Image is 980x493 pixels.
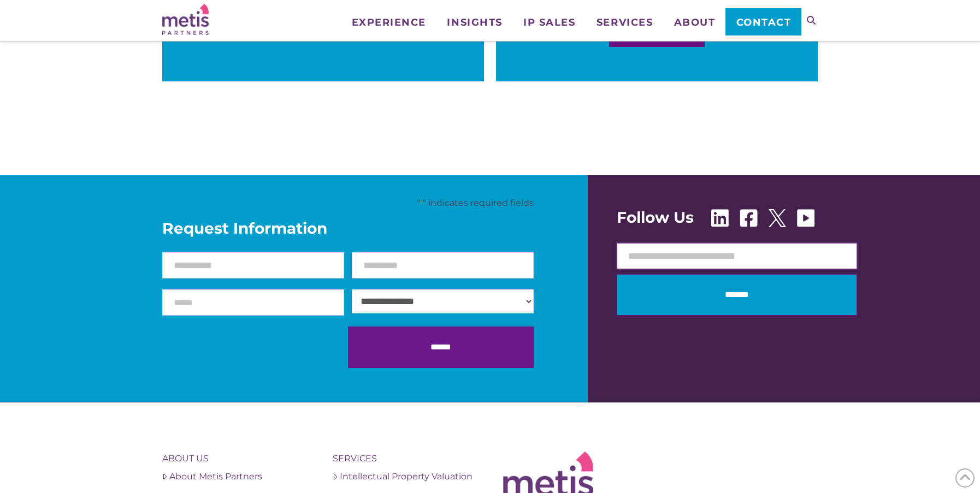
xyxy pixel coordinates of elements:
[352,17,426,27] span: Experience
[162,4,209,35] img: Metis Partners
[333,470,477,483] a: Intellectual Property Valuation
[162,326,328,369] iframe: reCAPTCHA
[736,17,792,27] span: Contact
[597,17,653,27] span: Services
[333,452,477,466] h4: Services
[162,452,306,466] h4: About Us
[711,209,729,227] img: Linkedin
[162,470,306,483] a: About Metis Partners
[617,210,694,225] span: Follow Us
[674,17,716,27] span: About
[725,8,801,35] a: Contact
[955,468,975,488] span: Back to Top
[797,209,814,227] img: Youtube
[740,209,758,227] img: Facebook
[162,197,534,209] p: " " indicates required fields
[447,17,502,27] span: Insights
[162,221,534,236] span: Request Information
[769,209,786,227] img: X
[523,17,575,27] span: IP Sales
